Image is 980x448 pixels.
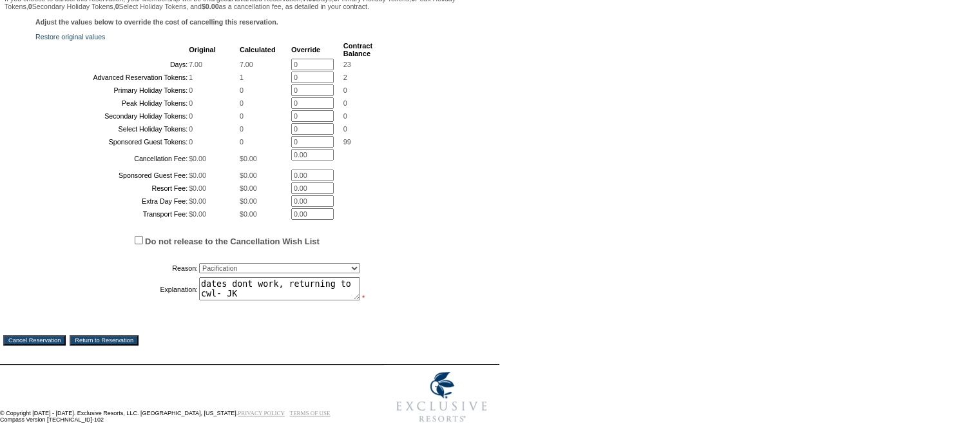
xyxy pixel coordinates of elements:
[35,18,278,26] b: Adjust the values below to override the cost of cancelling this reservation.
[240,184,257,192] span: $0.00
[240,155,257,162] span: $0.00
[291,46,320,54] b: Override
[238,410,285,416] a: PRIVACY POLICY
[202,3,219,10] b: $0.00
[37,195,187,207] td: Extra Day Fee:
[343,86,347,94] span: 0
[189,197,206,205] span: $0.00
[189,210,206,218] span: $0.00
[70,335,139,346] input: Return to Reservation
[37,123,187,135] td: Select Holiday Tokens:
[240,99,244,107] span: 0
[189,99,193,107] span: 0
[189,155,206,162] span: $0.00
[240,46,276,54] b: Calculated
[189,46,216,54] b: Original
[189,138,193,146] span: 0
[28,3,32,10] b: 0
[37,277,198,302] td: Explanation:
[343,112,347,120] span: 0
[343,42,372,57] b: Contract Balance
[3,335,66,346] input: Cancel Reservation
[240,61,253,68] span: 7.00
[145,237,320,246] label: Do not release to the Cancellation Wish List
[343,99,347,107] span: 0
[37,84,187,96] td: Primary Holiday Tokens:
[37,97,187,109] td: Peak Holiday Tokens:
[37,110,187,122] td: Secondary Holiday Tokens:
[343,125,347,133] span: 0
[240,73,244,81] span: 1
[37,59,187,70] td: Days:
[189,184,206,192] span: $0.00
[189,73,193,81] span: 1
[37,149,187,168] td: Cancellation Fee:
[189,86,193,94] span: 0
[37,260,198,276] td: Reason:
[35,33,105,41] a: Restore original values
[240,197,257,205] span: $0.00
[37,170,187,181] td: Sponsored Guest Fee:
[189,112,193,120] span: 0
[37,72,187,83] td: Advanced Reservation Tokens:
[343,73,347,81] span: 2
[240,86,244,94] span: 0
[240,138,244,146] span: 0
[189,125,193,133] span: 0
[290,410,331,416] a: TERMS OF USE
[343,138,351,146] span: 99
[343,61,351,68] span: 23
[384,365,499,429] img: Exclusive Resorts
[240,112,244,120] span: 0
[37,208,187,220] td: Transport Fee:
[189,171,206,179] span: $0.00
[115,3,119,10] b: 0
[240,125,244,133] span: 0
[240,171,257,179] span: $0.00
[240,210,257,218] span: $0.00
[37,182,187,194] td: Resort Fee:
[189,61,202,68] span: 7.00
[37,136,187,148] td: Sponsored Guest Tokens:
